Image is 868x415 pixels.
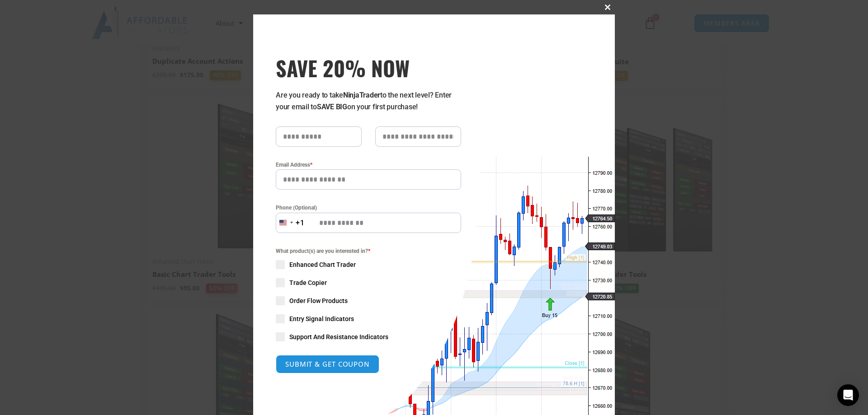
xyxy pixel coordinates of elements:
span: Entry Signal Indicators [289,314,354,323]
h3: SAVE 20% NOW [276,55,461,80]
button: Selected country [276,213,305,233]
strong: NinjaTrader [343,91,380,99]
span: Enhanced Chart Trader [289,260,356,269]
label: Email Address [276,160,461,169]
label: Support And Resistance Indicators [276,332,461,341]
span: What product(s) are you interested in? [276,247,461,256]
button: SUBMIT & GET COUPON [276,355,379,373]
label: Entry Signal Indicators [276,314,461,323]
label: Trade Copier [276,278,461,287]
div: +1 [296,217,305,229]
strong: SAVE BIG [317,103,347,111]
label: Order Flow Products [276,296,461,305]
div: Open Intercom Messenger [837,384,859,406]
span: Support And Resistance Indicators [289,332,388,341]
span: Trade Copier [289,278,327,287]
label: Enhanced Chart Trader [276,260,461,269]
label: Phone (Optional) [276,203,461,212]
span: Order Flow Products [289,296,348,305]
p: Are you ready to take to the next level? Enter your email to on your first purchase! [276,89,461,113]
